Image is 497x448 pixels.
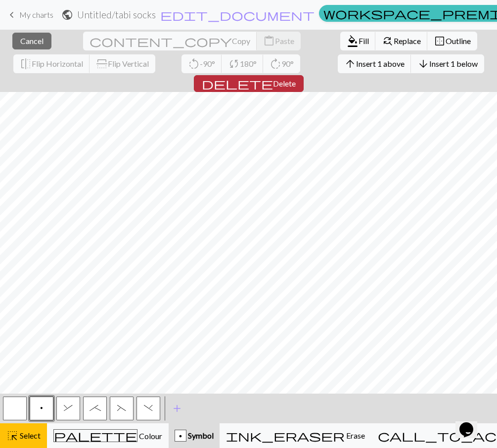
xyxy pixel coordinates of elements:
a: My charts [6,6,53,23]
div: p [175,430,186,442]
span: Symbol [186,431,214,440]
span: border_outer [434,34,446,48]
span: Flip Horizontal [32,59,83,68]
span: Fill [359,36,369,45]
span: highlight_alt [6,429,18,443]
button: Replace [375,32,428,50]
span: Copy [232,36,250,45]
span: Purl [40,404,43,412]
span: Select [18,431,41,440]
span: flip [20,57,32,71]
iframe: chat widget [455,408,487,438]
span: public [61,8,73,22]
button: Erase [220,423,371,448]
span: find_replace [382,34,394,48]
button: Delete [194,75,304,92]
span: delete [202,77,273,90]
span: edit_document [160,8,315,22]
span: flip [95,58,109,70]
button: Insert 1 below [411,54,484,73]
button: 180° [222,54,264,73]
button: Flip Vertical [90,54,155,73]
button: & [56,397,80,420]
button: p Symbol [169,423,220,448]
span: Cancel [20,36,44,45]
span: Insert 1 below [429,59,478,68]
span: right part of 4+ stitch cable wyib [90,404,101,412]
span: arrow_upward [344,57,356,71]
span: left part of right 3+ stitch cable, wyib [64,404,73,412]
span: 90° [281,59,294,68]
span: Replace [394,36,421,45]
span: rotate_left [188,57,200,71]
span: sync [228,57,240,71]
span: palette [54,429,137,443]
button: Colour [47,423,169,448]
span: left part of left 3+ stitch cable, wyif [117,404,126,412]
span: keyboard_arrow_left [6,8,18,22]
span: add [171,402,183,415]
span: arrow_downward [417,57,429,71]
button: 90° [263,54,300,73]
button: ( [110,397,134,420]
span: Outline [446,36,471,45]
span: -90° [200,59,215,68]
span: Delete [273,79,296,88]
button: Insert 1 above [338,54,411,73]
span: My charts [19,10,53,19]
button: Fill [340,32,376,50]
span: Colour [137,431,162,441]
span: rotate_right [270,57,281,71]
span: content_copy [90,34,232,48]
button: ) [136,397,160,420]
span: Erase [345,431,365,440]
span: 180° [240,59,257,68]
span: format_color_fill [347,34,359,48]
button: ; [83,397,107,420]
button: Flip Horizontal [13,54,90,73]
span: Insert 1 above [356,59,405,68]
button: Cancel [12,33,51,49]
button: -90° [181,54,222,73]
button: Copy [83,32,257,50]
h2: Untitled / tabi socks [77,9,156,20]
span: right part of left 3+ stitch cable, wyif [144,404,153,412]
span: Flip Vertical [108,59,149,68]
button: p [30,397,53,420]
span: ink_eraser [226,429,345,443]
button: Outline [427,32,477,50]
